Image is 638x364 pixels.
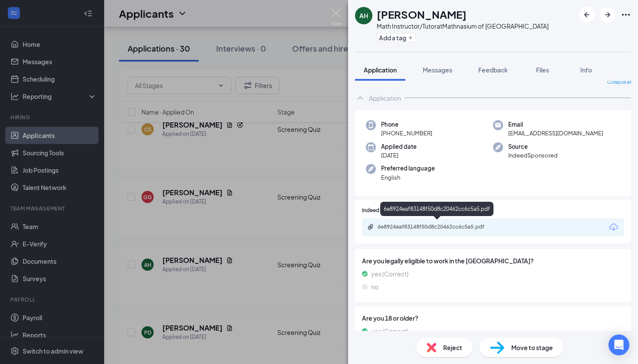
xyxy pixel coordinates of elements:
[380,202,493,216] div: 6e8924eaf83148f50d8c20462cc6c5a5.pdf
[600,7,615,23] button: ArrowRight
[536,66,549,74] span: Files
[367,223,508,232] a: Paperclip6e8924eaf83148f50d8c20462cc6c5a5.pdf
[377,7,467,22] h1: [PERSON_NAME]
[508,142,558,151] span: Source
[607,79,631,86] span: Collapse all
[621,10,631,20] svg: Ellipses
[381,120,432,129] span: Phone
[371,326,408,336] span: yes (Correct)
[508,129,603,138] span: [EMAIL_ADDRESS][DOMAIN_NAME]
[580,66,592,74] span: Info
[608,334,629,355] div: Open Intercom Messenger
[508,151,558,160] span: IndeedSponsored
[378,223,499,230] div: 6e8924eaf83148f50d8c20462cc6c5a5.pdf
[508,120,603,129] span: Email
[355,93,365,103] svg: ChevronUp
[381,151,417,160] span: [DATE]
[381,129,432,138] span: [PHONE_NUMBER]
[371,269,408,279] span: yes (Correct)
[381,142,417,151] span: Applied date
[478,66,508,74] span: Feedback
[381,173,435,182] span: English
[371,282,378,292] span: no
[377,22,549,30] div: Math Instructor/Tutor at Mathnasium of [GEOGRAPHIC_DATA]
[367,223,374,230] svg: Paperclip
[602,10,613,20] svg: ArrowRight
[582,10,592,20] svg: ArrowLeftNew
[359,11,368,20] div: AH
[381,164,435,173] span: Preferred language
[423,66,452,74] span: Messages
[408,35,413,40] svg: Plus
[608,222,619,233] svg: Download
[369,94,401,102] div: Application
[362,256,624,266] span: Are you legally eligible to work in the [GEOGRAPHIC_DATA]?
[511,343,553,352] span: Move to stage
[362,313,624,323] span: Are you 18 or older?
[579,7,595,23] button: ArrowLeftNew
[443,343,462,352] span: Reject
[377,33,415,42] button: PlusAdd a tag
[364,66,397,74] span: Application
[362,207,400,215] span: Indeed Resume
